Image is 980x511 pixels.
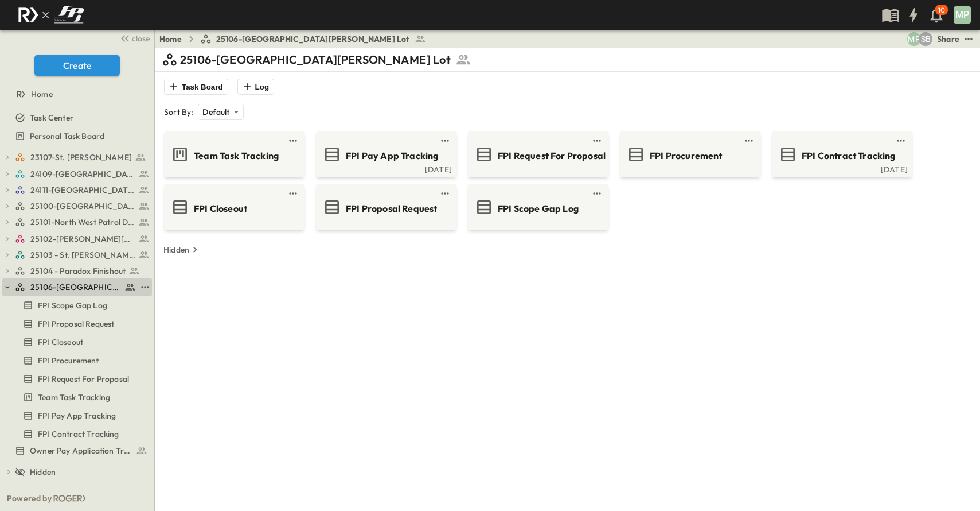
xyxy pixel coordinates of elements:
span: 25106-St. Andrews Parking Lot [30,281,122,293]
a: 24109-St. Teresa of Calcutta Parish Hall [15,166,150,182]
div: FPI Pay App Trackingtest [2,407,152,425]
span: 25101-North West Patrol Division [30,216,135,228]
a: Team Task Tracking [2,389,150,405]
div: Personal Task Boardtest [2,127,152,145]
span: FPI Proposal Request [346,202,437,215]
span: Personal Task Board [30,130,104,142]
span: FPI Pay App Tracking [38,410,116,421]
span: FPI Contract Tracking [802,149,896,162]
a: FPI Procurement [622,145,756,164]
p: Sort By: [164,106,193,118]
span: 25106-[GEOGRAPHIC_DATA][PERSON_NAME] Lot [216,33,410,45]
a: 25101-North West Patrol Division [15,214,150,230]
a: 25104 - Paradox Finishout [15,263,150,279]
a: [DATE] [774,164,908,173]
span: 25102-Christ The Redeemer Anglican Church [30,233,135,245]
div: FPI Closeouttest [2,333,152,351]
nav: breadcrumbs [159,33,433,45]
a: Personal Task Board [2,128,150,144]
a: 23107-St. [PERSON_NAME] [15,149,150,165]
a: FPI Scope Gap Log [2,297,150,313]
div: Share [937,33,959,45]
div: FPI Procurementtest [2,351,152,370]
span: 25100-Vanguard Prep School [30,200,135,212]
a: Task Center [2,110,150,126]
a: 25106-St. Andrews Parking Lot [15,279,136,295]
span: FPI Scope Gap Log [38,300,107,311]
a: FPI Contract Tracking [774,145,908,164]
button: test [742,134,756,148]
span: FPI Contract Tracking [38,428,119,440]
button: test [438,187,452,200]
a: FPI Proposal Request [318,198,452,216]
span: FPI Scope Gap Log [498,202,579,215]
span: 25104 - Paradox Finishout [30,265,126,277]
button: Hidden [159,242,205,258]
a: FPI Procurement [2,353,150,369]
div: 24111-[GEOGRAPHIC_DATA]test [2,181,152,199]
button: test [438,134,452,148]
p: Default [202,106,229,118]
div: FPI Proposal Requesttest [2,315,152,333]
a: Home [159,33,182,45]
span: Home [31,88,53,100]
span: Task Center [30,112,73,123]
button: Task Board [164,79,228,95]
button: MP [952,5,972,25]
span: Hidden [30,466,56,478]
p: Hidden [163,244,189,255]
a: 25103 - St. [PERSON_NAME] Phase 2 [15,247,150,263]
button: test [590,134,604,148]
a: [DATE] [318,164,452,173]
span: FPI Procurement [38,355,99,366]
div: 25104 - Paradox Finishouttest [2,262,152,280]
a: Home [2,86,150,102]
a: FPI Request For Proposal [2,371,150,387]
button: test [286,187,300,200]
span: FPI Request For Proposal [38,373,129,385]
a: FPI Scope Gap Log [470,198,604,216]
span: 23107-St. [PERSON_NAME] [30,152,132,163]
div: FPI Scope Gap Logtest [2,296,152,315]
img: c8d7d1ed905e502e8f77bf7063faec64e13b34fdb1f2bdd94b0e311fc34f8000.png [14,3,88,27]
a: 25102-Christ The Redeemer Anglican Church [15,231,150,247]
div: Owner Pay Application Trackingtest [2,442,152,460]
div: Default [198,104,243,120]
a: FPI Closeout [166,198,300,216]
button: test [894,134,908,148]
div: FPI Request For Proposaltest [2,370,152,388]
a: Owner Pay Application Tracking [2,443,150,459]
span: FPI Closeout [38,336,83,348]
span: FPI Pay App Tracking [346,149,438,162]
div: Monica Pruteanu (mpruteanu@fpibuilders.com) [907,32,921,46]
span: FPI Proposal Request [38,318,114,330]
button: Create [34,55,120,76]
span: Team Task Tracking [194,149,279,162]
span: Owner Pay Application Tracking [30,445,131,456]
span: FPI Request For Proposal [498,149,606,162]
button: test [138,280,152,294]
div: 25101-North West Patrol Divisiontest [2,213,152,231]
div: 25103 - St. [PERSON_NAME] Phase 2test [2,246,152,264]
a: 25100-Vanguard Prep School [15,198,150,214]
div: 25106-St. Andrews Parking Lottest [2,278,152,296]
span: 24111-[GEOGRAPHIC_DATA] [30,184,135,196]
button: Log [237,79,274,95]
div: 25102-Christ The Redeemer Anglican Churchtest [2,230,152,248]
span: 24109-St. Teresa of Calcutta Parish Hall [30,168,135,180]
a: FPI Pay App Tracking [2,408,150,424]
a: 24111-[GEOGRAPHIC_DATA] [15,182,150,198]
a: FPI Request For Proposal [470,145,604,164]
p: 10 [938,6,945,15]
button: close [115,30,152,46]
div: Team Task Trackingtest [2,388,152,407]
a: FPI Contract Tracking [2,426,150,442]
a: FPI Closeout [2,334,150,350]
span: FPI Procurement [650,149,723,162]
div: MP [954,6,971,24]
a: FPI Pay App Tracking [318,145,452,164]
div: FPI Contract Trackingtest [2,425,152,443]
button: test [286,134,300,148]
